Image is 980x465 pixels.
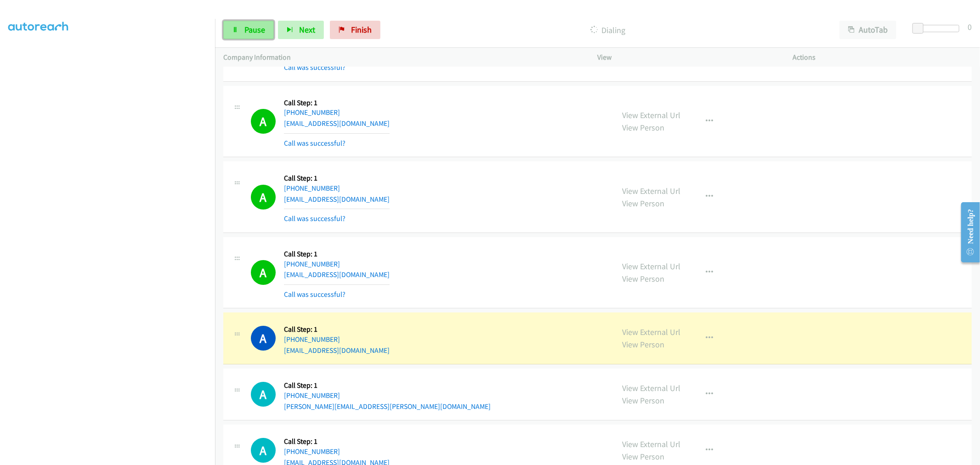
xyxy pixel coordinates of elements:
[244,24,265,35] span: Pause
[251,382,276,407] div: The call is yet to be attempted
[839,21,896,39] button: AutoTab
[623,273,665,284] a: View Person
[284,260,340,268] a: [PHONE_NUMBER]
[284,139,346,147] a: Call was successful?
[623,186,681,196] a: View External Url
[623,339,665,350] a: View Person
[284,174,390,183] h5: Call Step: 1
[623,198,665,209] a: View Person
[284,447,340,456] a: [PHONE_NUMBER]
[284,195,390,204] a: [EMAIL_ADDRESS][DOMAIN_NAME]
[251,326,276,351] h1: A
[251,438,276,463] div: The call is yet to be attempted
[393,24,823,36] p: Dialing
[623,110,681,120] a: View External Url
[623,451,665,462] a: View Person
[299,24,315,35] span: Next
[284,402,491,411] a: [PERSON_NAME][EMAIL_ADDRESS][PERSON_NAME][DOMAIN_NAME]
[330,21,380,39] a: Finish
[623,383,681,393] a: View External Url
[793,52,972,63] p: Actions
[284,290,346,299] a: Call was successful?
[623,261,681,272] a: View External Url
[284,335,340,344] a: [PHONE_NUMBER]
[8,27,215,464] iframe: To enrich screen reader interactions, please activate Accessibility in Grammarly extension settings
[251,185,276,210] h1: A
[623,122,665,133] a: View Person
[954,196,980,269] iframe: Resource Center
[623,439,681,449] a: View External Url
[284,214,346,223] a: Call was successful?
[251,109,276,134] h1: A
[251,438,276,463] h1: A
[284,184,340,193] a: [PHONE_NUMBER]
[351,24,372,35] span: Finish
[284,437,390,446] h5: Call Step: 1
[284,250,390,259] h5: Call Step: 1
[284,346,390,355] a: [EMAIL_ADDRESS][DOMAIN_NAME]
[284,108,340,117] a: [PHONE_NUMBER]
[284,63,346,72] a: Call was successful?
[284,270,390,279] a: [EMAIL_ADDRESS][DOMAIN_NAME]
[223,52,581,63] p: Company Information
[223,21,274,39] a: Pause
[284,391,340,400] a: [PHONE_NUMBER]
[623,327,681,337] a: View External Url
[278,21,324,39] button: Next
[251,382,276,407] h1: A
[284,381,491,390] h5: Call Step: 1
[284,119,390,128] a: [EMAIL_ADDRESS][DOMAIN_NAME]
[968,21,972,33] div: 0
[598,52,776,63] p: View
[284,325,390,334] h5: Call Step: 1
[623,395,665,406] a: View Person
[284,98,390,108] h5: Call Step: 1
[251,260,276,285] h1: A
[917,25,959,32] div: Delay between calls (in seconds)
